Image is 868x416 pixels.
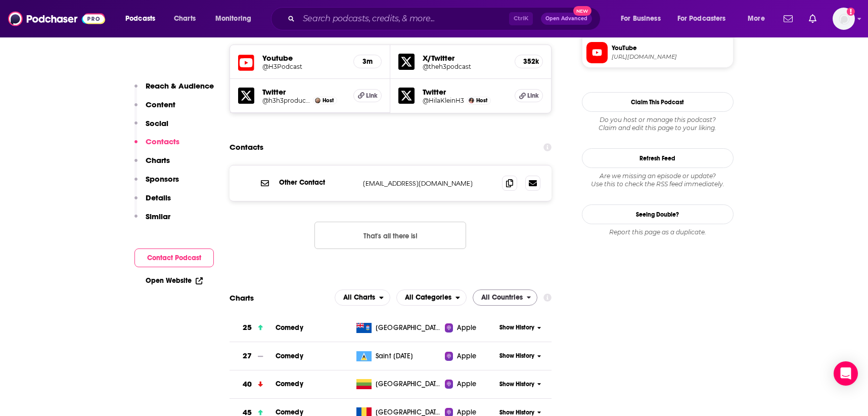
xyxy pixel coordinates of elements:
span: Lithuania [376,379,441,389]
div: Open Intercom Messenger [834,361,858,386]
a: @H3Podcast [262,63,346,70]
h2: Countries [473,289,538,306]
span: All Charts [343,294,375,301]
div: Claim and edit this page to your liking. [582,116,734,132]
a: @theh3podcast [423,63,507,70]
svg: Add a profile image [847,8,855,16]
a: Charts [167,11,202,27]
span: Comedy [276,352,303,360]
button: Social [134,118,168,137]
h2: Categories [396,289,467,306]
span: Monitoring [215,12,251,26]
button: open menu [118,11,168,27]
div: Search podcasts, credits, & more... [281,7,610,30]
a: Apple [445,323,496,333]
span: Open Advanced [545,16,587,21]
span: Link [366,92,378,100]
a: Ethan Klein [315,98,321,103]
a: Comedy [276,323,303,332]
h5: Twitter [262,87,346,97]
span: Show History [499,380,534,389]
span: All Categories [405,294,451,301]
a: YouTube[URL][DOMAIN_NAME] [586,42,729,63]
span: More [748,12,765,26]
span: Apple [457,351,476,361]
h5: 3m [362,57,373,66]
button: Details [134,193,171,212]
span: Logged in as kate.duboisARM [833,8,855,30]
span: New [573,6,591,16]
h2: Contacts [230,138,263,157]
button: open menu [335,289,390,306]
button: Nothing here. [314,222,466,249]
button: Charts [134,155,170,174]
img: Hila Klein [469,98,474,103]
button: Show History [496,380,544,389]
span: For Podcasters [677,12,726,26]
button: Reach & Audience [134,81,214,100]
button: Content [134,100,175,118]
button: Contact Podcast [134,248,214,267]
p: Social [146,118,168,128]
h5: 352k [523,57,534,66]
span: YouTube [612,44,729,53]
a: Comedy [276,380,303,388]
a: Link [515,89,543,102]
span: Charts [174,12,196,26]
a: Show notifications dropdown [805,10,820,27]
button: Similar [134,212,170,230]
span: Apple [457,379,476,389]
button: Open AdvancedNew [541,13,592,25]
a: Podchaser - Follow, Share and Rate Podcasts [8,9,105,28]
h3: 27 [243,350,252,362]
a: 27 [230,342,276,370]
h5: Twitter [423,87,507,97]
button: open menu [671,11,741,27]
a: 25 [230,314,276,342]
span: Show History [499,323,534,332]
a: Apple [445,379,496,389]
p: Content [146,100,175,109]
a: Saint [DATE] [352,351,445,361]
button: Refresh Feed [582,148,734,168]
button: Claim This Podcast [582,92,734,112]
button: Show History [496,323,544,332]
p: Similar [146,212,170,221]
button: Sponsors [134,174,179,193]
h3: 25 [243,322,252,334]
a: Link [353,89,382,102]
span: Show History [499,352,534,360]
div: Are we missing an episode or update? Use this to check the RSS feed immediately. [582,172,734,188]
a: @HilaKleinH3 [423,97,464,104]
input: Search podcasts, credits, & more... [299,11,509,27]
h3: 40 [243,379,252,390]
span: Podcasts [125,12,155,26]
h2: Charts [230,293,254,303]
a: [GEOGRAPHIC_DATA] [352,379,445,389]
span: Do you host or manage this podcast? [582,116,734,124]
button: open menu [473,289,538,306]
p: Reach & Audience [146,81,214,91]
span: Link [527,92,539,100]
span: https://www.youtube.com/@H3Podcast [612,53,729,61]
span: Apple [457,323,476,333]
img: User Profile [833,8,855,30]
a: Open Website [146,276,203,285]
button: open menu [614,11,673,27]
button: open menu [208,11,264,27]
span: Ctrl K [509,12,533,25]
button: Show History [496,352,544,360]
a: @h3h3productions [262,97,311,104]
span: All Countries [481,294,523,301]
p: Charts [146,155,170,165]
button: Contacts [134,137,179,155]
p: [EMAIL_ADDRESS][DOMAIN_NAME] [363,179,494,188]
p: Sponsors [146,174,179,184]
p: Details [146,193,171,202]
button: open menu [741,11,778,27]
